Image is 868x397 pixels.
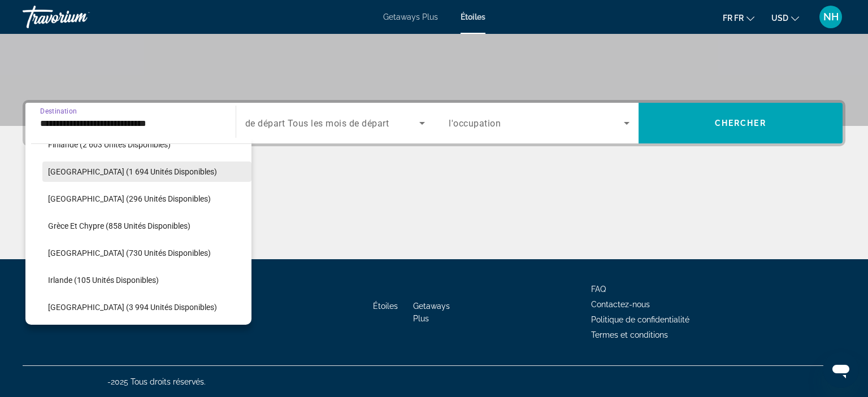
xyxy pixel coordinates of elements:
[48,221,190,230] span: Grèce et Chypre (858 unités disponibles)
[771,10,799,26] button: Changement de monnaie
[42,216,251,236] button: Grèce et Chypre (858 unités disponibles)
[111,377,206,386] span: 2025 Tous droits réservés.
[42,162,251,182] button: [GEOGRAPHIC_DATA] (1 694 unités disponibles)
[413,302,450,323] a: Getaways Plus
[823,352,859,388] iframe: Bouton de lancement de la fenêtre de messagerie
[591,315,689,324] a: Politique de confidentialité
[48,276,159,285] span: Irlande (105 unités disponibles)
[42,243,251,263] button: [GEOGRAPHIC_DATA] (730 unités disponibles)
[42,270,251,290] button: Irlande (105 unités disponibles)
[591,285,606,294] a: FAQ
[816,5,845,29] button: Menu utilisateur
[40,107,77,115] span: Destination
[383,12,438,21] a: Getaways Plus
[461,12,485,21] a: Étoiles
[42,189,251,209] button: [GEOGRAPHIC_DATA] (296 unités disponibles)
[42,297,251,317] button: [GEOGRAPHIC_DATA] (3 994 unités disponibles)
[715,119,766,128] span: Chercher
[373,302,398,311] a: Étoiles
[48,303,217,312] span: [GEOGRAPHIC_DATA] (3 994 unités disponibles)
[48,194,211,203] span: [GEOGRAPHIC_DATA] (296 unités disponibles)
[639,103,843,143] button: Chercher
[23,2,136,32] a: Travorium
[25,103,843,143] div: Le widget de recherche
[591,330,668,339] a: Termes et conditions
[48,248,211,258] span: [GEOGRAPHIC_DATA] (730 unités disponibles)
[48,167,217,176] span: [GEOGRAPHIC_DATA] (1 694 unités disponibles)
[42,134,251,155] button: Finlande (2 603 unités disponibles)
[245,118,389,129] span: de départ Tous les mois de départ
[449,118,501,129] span: l'occupation
[723,10,754,26] button: Changer de langue
[48,140,171,149] span: Finlande (2 603 unités disponibles)
[771,14,788,23] span: USD
[591,300,650,309] a: Contactez-nous
[823,11,839,23] span: NH
[107,377,206,386] span: -
[723,14,744,23] span: fr fr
